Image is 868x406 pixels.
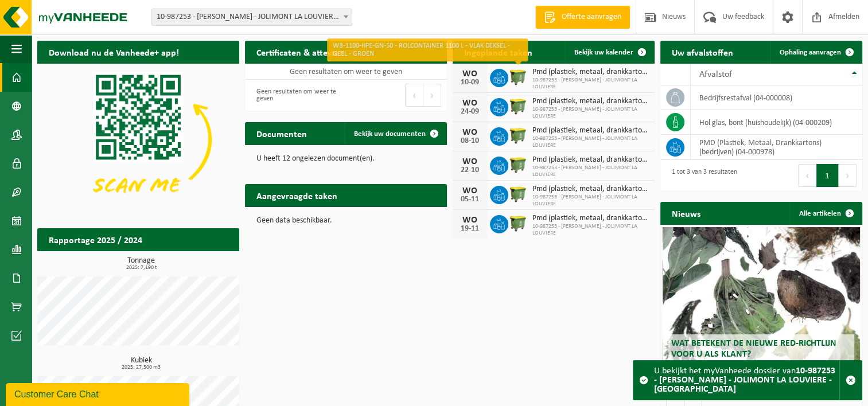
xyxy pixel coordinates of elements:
[37,41,190,63] h2: Download nu de Vanheede+ app!
[152,9,352,25] span: 10-987253 - CHU HELORA - JOLIMONT LA LOUVIERE - LA LOUVIÈRE
[671,339,836,359] span: Wat betekent de nieuwe RED-richtlijn voor u als klant?
[251,83,340,108] div: Geen resultaten om weer te geven
[532,135,649,149] span: 10-987253 - [PERSON_NAME] - JOLIMONT LA LOUVIERE
[458,99,481,108] div: WO
[532,214,649,223] span: Pmd (plastiek, metaal, drankkartons) (bedrijven)
[666,163,737,188] div: 1 tot 3 van 3 resultaten
[660,202,712,224] h2: Nieuws
[654,366,835,394] strong: 10-987253 - [PERSON_NAME] - JOLIMONT LA LOUVIERE - [GEOGRAPHIC_DATA]
[790,202,861,225] a: Alle artikelen
[691,135,862,160] td: PMD (Plastiek, Metaal, Drankkartons) (bedrijven) (04-000978)
[691,85,862,110] td: bedrijfsrestafval (04-000008)
[532,77,649,91] span: 10-987253 - [PERSON_NAME] - JOLIMONT LA LOUVIERE
[508,96,528,116] img: WB-1100-HPE-GN-50
[43,357,239,370] h3: Kubiek
[256,217,435,225] p: Geen data beschikbaar.
[43,265,239,271] span: 2025: 7,190 t
[532,126,649,135] span: Pmd (plastiek, metaal, drankkartons) (bedrijven)
[660,41,745,63] h2: Uw afvalstoffen
[423,84,441,107] button: Next
[458,157,481,166] div: WO
[532,223,649,237] span: 10-987253 - [PERSON_NAME] - JOLIMONT LA LOUVIERE
[6,381,192,406] iframe: chat widget
[816,164,839,187] button: 1
[532,194,649,208] span: 10-987253 - [PERSON_NAME] - JOLIMONT LA LOUVIERE
[663,227,861,370] a: Wat betekent de nieuwe RED-richtlijn voor u als klant?
[245,41,356,63] h2: Certificaten & attesten
[256,155,435,163] p: U heeft 12 ongelezen document(en).
[839,164,857,187] button: Next
[699,70,732,79] span: Afvalstof
[770,41,861,64] a: Ophaling aanvragen
[245,184,349,206] h2: Aangevraagde taken
[154,251,238,274] a: Bekijk rapportage
[458,137,481,145] div: 08-10
[798,164,816,187] button: Previous
[532,165,649,178] span: 10-987253 - [PERSON_NAME] - JOLIMONT LA LOUVIERE
[43,257,239,271] h3: Tonnage
[37,64,239,215] img: Download de VHEPlus App
[532,97,649,106] span: Pmd (plastiek, metaal, drankkartons) (bedrijven)
[559,11,624,23] span: Offerte aanvragen
[532,155,649,165] span: Pmd (plastiek, metaal, drankkartons) (bedrijven)
[458,216,481,225] div: WO
[345,122,446,145] a: Bekijk uw documenten
[458,186,481,196] div: WO
[532,106,649,120] span: 10-987253 - [PERSON_NAME] - JOLIMONT LA LOUVIERE
[532,185,649,194] span: Pmd (plastiek, metaal, drankkartons) (bedrijven)
[43,365,239,370] span: 2025: 27,500 m3
[354,130,426,138] span: Bekijk uw documenten
[245,64,447,80] td: Geen resultaten om weer te geven
[508,184,528,204] img: WB-1100-HPE-GN-50
[508,126,528,145] img: WB-1100-HPE-GN-50
[458,128,481,137] div: WO
[151,9,352,26] span: 10-987253 - CHU HELORA - JOLIMONT LA LOUVIERE - LA LOUVIÈRE
[458,196,481,204] div: 05-11
[458,108,481,116] div: 24-09
[532,68,649,77] span: Pmd (plastiek, metaal, drankkartons) (bedrijven)
[508,155,528,174] img: WB-1100-HPE-GN-50
[691,110,862,135] td: hol glas, bont (huishoudelijk) (04-000209)
[37,228,154,251] h2: Rapportage 2025 / 2024
[245,122,318,145] h2: Documenten
[535,6,630,29] a: Offerte aanvragen
[654,361,839,400] div: U bekijkt het myVanheede dossier van
[405,84,423,107] button: Previous
[508,213,528,233] img: WB-1100-HPE-GN-50
[780,49,841,56] span: Ophaling aanvragen
[565,41,653,64] a: Bekijk uw kalender
[453,41,544,63] h2: Ingeplande taken
[458,166,481,174] div: 22-10
[574,49,633,56] span: Bekijk uw kalender
[508,67,528,87] img: WB-1100-HPE-GN-50
[458,79,481,87] div: 10-09
[458,69,481,79] div: WO
[458,225,481,233] div: 19-11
